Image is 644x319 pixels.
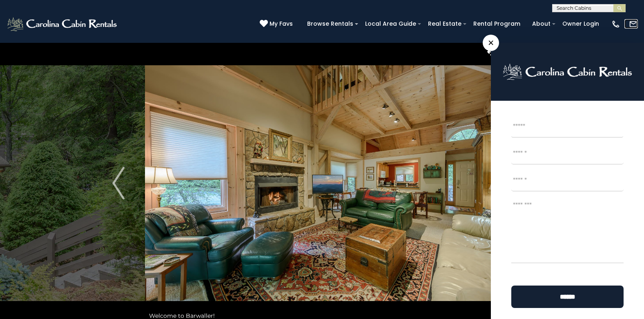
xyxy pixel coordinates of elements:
a: Browse Rentals [303,18,357,30]
a: Real Estate [424,18,466,30]
img: mail-regular-white.png [629,20,638,29]
span: × [483,35,499,51]
a: Rental Program [469,18,524,30]
a: About [528,18,555,30]
a: Owner Login [558,18,603,30]
a: Local Area Guide [361,18,420,30]
span: My Favs [270,20,293,28]
img: arrow [112,167,125,199]
img: logo [503,63,632,80]
img: phone-regular-white.png [611,20,620,29]
a: My Favs [260,20,295,29]
img: White-1-2.png [6,16,119,32]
